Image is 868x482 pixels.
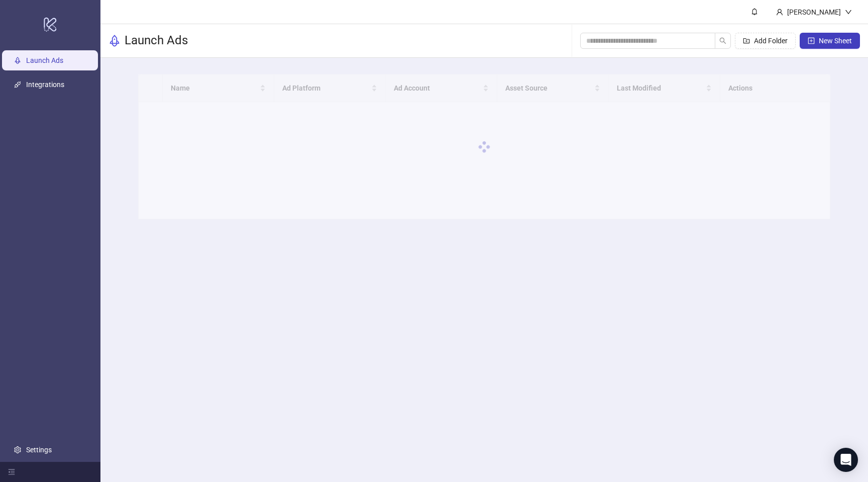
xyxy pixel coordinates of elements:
[108,35,121,47] span: rocket
[719,37,726,44] span: search
[754,37,788,45] span: Add Folder
[834,448,858,472] div: Open Intercom Messenger
[808,37,815,44] span: plus-square
[783,7,845,18] div: [PERSON_NAME]
[125,33,188,49] h3: Launch Ads
[26,446,52,454] a: Settings
[26,81,64,89] a: Integrations
[776,9,783,16] span: user
[845,9,852,16] span: down
[743,37,750,44] span: folder-add
[735,33,796,49] button: Add Folder
[819,37,852,45] span: New Sheet
[800,33,860,49] button: New Sheet
[751,8,758,15] span: bell
[8,468,15,475] span: menu-fold
[26,56,63,64] a: Launch Ads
